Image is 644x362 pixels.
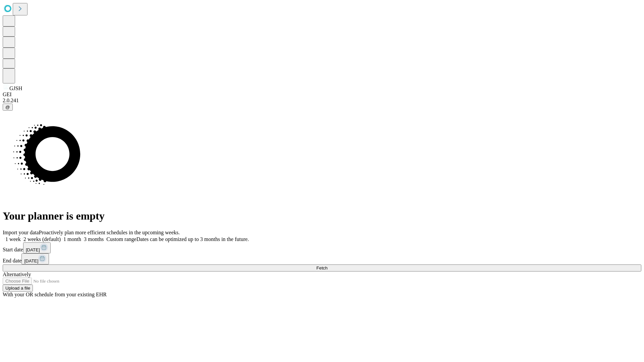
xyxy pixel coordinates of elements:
button: Fetch [3,264,641,271]
button: [DATE] [23,242,51,253]
div: Start date [3,242,641,253]
span: 1 month [63,236,81,242]
span: Proactively plan more efficient schedules in the upcoming weeks. [39,230,180,235]
span: [DATE] [26,247,40,252]
span: 2 weeks (default) [23,236,61,242]
span: 1 week [5,236,21,242]
span: GJSH [9,85,22,91]
button: [DATE] [21,253,49,264]
span: With your OR schedule from your existing EHR [3,292,107,297]
span: Dates can be optimized up to 3 months in the future. [137,236,249,242]
span: [DATE] [24,258,38,263]
div: GEI [3,92,641,98]
span: Import your data [3,230,39,235]
div: End date [3,253,641,264]
div: 2.0.241 [3,98,641,104]
button: Upload a file [3,285,33,292]
span: Alternatively [3,271,31,277]
span: @ [5,105,10,110]
span: Custom range [106,236,136,242]
span: Fetch [316,265,327,270]
button: @ [3,104,13,111]
h1: Your planner is empty [3,210,641,222]
span: 3 months [84,236,104,242]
